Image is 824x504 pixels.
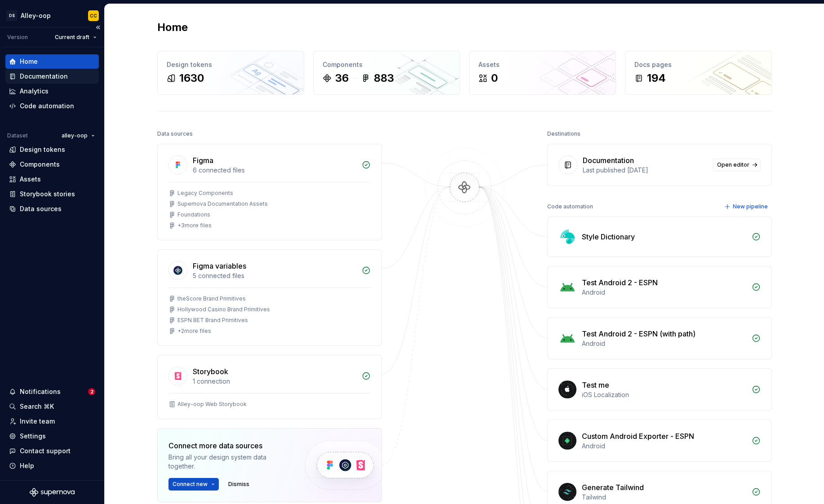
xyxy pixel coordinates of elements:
[582,482,644,493] div: Generate Tailwind
[7,132,28,139] div: Dataset
[193,155,213,166] div: Figma
[228,481,249,488] span: Dismiss
[90,12,97,19] div: CC
[5,84,99,98] a: Analytics
[177,327,211,335] div: + 2 more files
[647,71,666,85] div: 194
[55,34,89,41] span: Current draft
[20,160,60,169] div: Components
[2,6,102,25] button: DSAlley-oopCC
[634,60,762,69] div: Docs pages
[582,380,609,390] div: Test me
[177,295,246,302] div: theScore Brand Primitives
[21,11,51,20] div: Alley-oop
[5,414,99,429] a: Invite team
[20,387,61,396] div: Notifications
[5,172,99,186] a: Assets
[5,202,99,216] a: Data sources
[30,488,75,497] svg: Supernova Logo
[20,175,41,184] div: Assets
[157,128,193,140] div: Data sources
[193,261,246,271] div: Figma variables
[20,145,65,154] div: Design tokens
[20,432,46,441] div: Settings
[177,306,270,313] div: Hollywood Casino Brand Primitives
[491,71,498,85] div: 0
[5,444,99,458] button: Contact support
[177,401,247,408] div: Alley-oop Web Storybook
[469,51,616,95] a: Assets0
[583,155,634,166] div: Documentation
[92,21,104,34] button: Collapse sidebar
[157,249,382,346] a: Figma variables5 connected filestheScore Brand PrimitivesHollywood Casino Brand PrimitivesESPN BE...
[173,481,208,488] span: Connect new
[157,355,382,419] a: Storybook1 connectionAlley-oop Web Storybook
[5,429,99,443] a: Settings
[193,166,356,175] div: 6 connected files
[224,478,253,491] button: Dismiss
[168,453,290,471] div: Bring all your design system data together.
[177,190,233,197] div: Legacy Components
[722,200,772,213] button: New pipeline
[5,459,99,473] button: Help
[177,317,248,324] div: ESPN BET Brand Primitives
[582,493,746,502] div: Tailwind
[582,339,746,348] div: Android
[177,211,210,218] div: Foundations
[168,440,290,451] div: Connect more data sources
[58,129,99,142] button: alley-oop
[193,271,356,280] div: 5 connected files
[20,204,62,213] div: Data sources
[5,187,99,201] a: Storybook stories
[88,388,95,395] span: 2
[733,203,768,210] span: New pipeline
[177,200,268,208] div: Supernova Documentation Assets
[374,71,394,85] div: 883
[20,190,75,199] div: Storybook stories
[179,71,204,85] div: 1630
[157,20,188,35] h2: Home
[20,57,38,66] div: Home
[20,87,49,96] div: Analytics
[7,34,28,41] div: Version
[582,431,694,442] div: Custom Android Exporter - ESPN
[335,71,349,85] div: 36
[717,161,749,168] span: Open editor
[547,128,580,140] div: Destinations
[20,402,54,411] div: Search ⌘K
[582,231,635,242] div: Style Dictionary
[5,54,99,69] a: Home
[177,222,212,229] div: + 3 more files
[582,277,658,288] div: Test Android 2 - ESPN
[582,442,746,451] div: Android
[168,478,219,491] button: Connect new
[5,157,99,172] a: Components
[51,31,101,44] button: Current draft
[20,417,55,426] div: Invite team
[582,390,746,399] div: iOS Localization
[5,399,99,414] button: Search ⌘K
[193,377,356,386] div: 1 connection
[62,132,88,139] span: alley-oop
[5,385,99,399] button: Notifications2
[478,60,607,69] div: Assets
[5,99,99,113] a: Code automation
[313,51,460,95] a: Components36883
[323,60,451,69] div: Components
[167,60,295,69] div: Design tokens
[5,142,99,157] a: Design tokens
[713,159,761,171] a: Open editor
[582,328,696,339] div: Test Android 2 - ESPN (with path)
[193,366,228,377] div: Storybook
[157,144,382,240] a: Figma6 connected filesLegacy ComponentsSupernova Documentation AssetsFoundations+3more files
[583,166,708,175] div: Last published [DATE]
[547,200,593,213] div: Code automation
[20,461,34,470] div: Help
[6,10,17,21] div: DS
[157,51,304,95] a: Design tokens1630
[20,447,71,455] div: Contact support
[20,102,74,111] div: Code automation
[5,69,99,84] a: Documentation
[625,51,772,95] a: Docs pages194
